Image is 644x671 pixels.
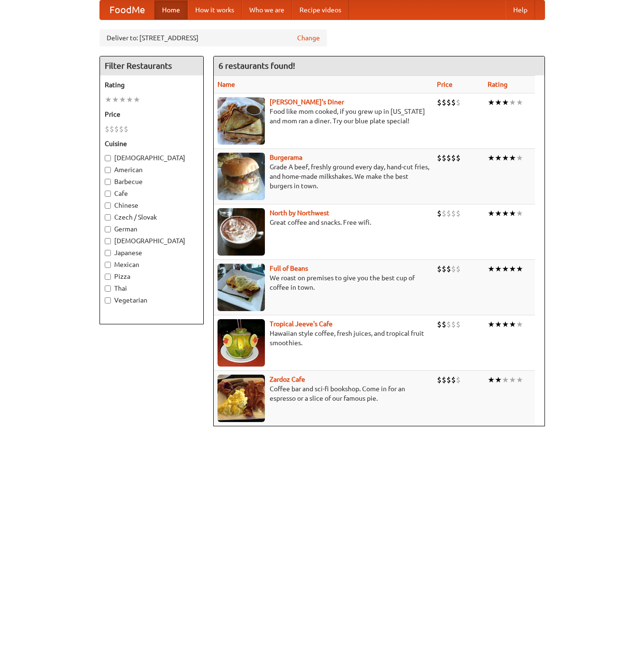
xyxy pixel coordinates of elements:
[105,274,111,280] input: Pizza
[506,0,535,19] a: Help
[442,375,446,385] li: $
[270,265,308,272] a: Full of Beans
[437,97,442,108] li: $
[105,139,199,148] h5: Cuisine
[509,97,516,108] li: ★
[218,61,295,70] ng-pluralize: 6 restaurants found!
[451,153,456,163] li: $
[446,97,451,108] li: $
[105,155,111,161] input: [DEMOGRAPHIC_DATA]
[218,208,265,256] img: north.jpg
[100,0,154,19] a: FoodMe
[218,153,265,200] img: burgerama.jpg
[446,375,451,385] li: $
[105,179,111,185] input: Barbecue
[437,208,442,219] li: $
[297,33,320,43] a: Change
[105,212,199,222] label: Czech / Slovak
[451,319,456,330] li: $
[105,110,199,119] h5: Price
[105,226,111,232] input: German
[218,329,429,348] p: Hawaiian style coffee, fresh juices, and tropical fruit smoothies.
[105,167,111,173] input: American
[516,208,523,219] li: ★
[124,124,128,134] li: $
[502,97,509,108] li: ★
[488,264,495,274] li: ★
[105,238,111,244] input: [DEMOGRAPHIC_DATA]
[188,0,242,19] a: How it works
[105,224,199,234] label: German
[516,319,523,330] li: ★
[270,154,302,161] a: Burgerama
[154,0,188,19] a: Home
[105,124,109,134] li: $
[437,375,442,385] li: $
[218,97,265,145] img: sallys.jpg
[509,264,516,274] li: ★
[509,208,516,219] li: ★
[488,97,495,108] li: ★
[516,97,523,108] li: ★
[112,94,119,105] li: ★
[270,98,344,106] b: [PERSON_NAME]'s Diner
[292,0,349,19] a: Recipe videos
[105,272,199,281] label: Pizza
[105,201,199,210] label: Chinese
[451,264,456,274] li: $
[218,375,265,422] img: zardoz.jpg
[218,107,429,126] p: Food like mom cooked, if you grew up in [US_STATE] and mom ran a diner. Try our blue plate special!
[105,295,199,305] label: Vegetarian
[488,319,495,330] li: ★
[105,165,199,175] label: American
[105,262,111,268] input: Mexican
[495,319,502,330] li: ★
[509,375,516,385] li: ★
[218,319,265,367] img: jeeves.jpg
[270,376,305,383] a: Zardoz Cafe
[105,177,199,186] label: Barbecue
[502,264,509,274] li: ★
[442,319,446,330] li: $
[516,264,523,274] li: ★
[119,124,124,134] li: $
[270,320,333,328] a: Tropical Jeeve's Cafe
[105,250,111,256] input: Japanese
[105,191,111,197] input: Cafe
[270,209,329,217] b: North by Northwest
[105,153,199,163] label: [DEMOGRAPHIC_DATA]
[100,56,203,75] h4: Filter Restaurants
[502,153,509,163] li: ★
[218,218,429,227] p: Great coffee and snacks. Free wifi.
[105,260,199,269] label: Mexican
[451,375,456,385] li: $
[456,208,461,219] li: $
[442,208,446,219] li: $
[502,319,509,330] li: ★
[502,375,509,385] li: ★
[495,208,502,219] li: ★
[105,236,199,246] label: [DEMOGRAPHIC_DATA]
[495,264,502,274] li: ★
[456,97,461,108] li: $
[242,0,292,19] a: Who we are
[126,94,133,105] li: ★
[509,319,516,330] li: ★
[105,189,199,198] label: Cafe
[119,94,126,105] li: ★
[488,81,508,88] a: Rating
[488,375,495,385] li: ★
[133,94,140,105] li: ★
[105,94,112,105] li: ★
[218,81,235,88] a: Name
[495,153,502,163] li: ★
[218,162,429,191] p: Grade A beef, freshly ground every day, hand-cut fries, and home-made milkshakes. We make the bes...
[437,81,453,88] a: Price
[451,97,456,108] li: $
[446,264,451,274] li: $
[105,202,111,209] input: Chinese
